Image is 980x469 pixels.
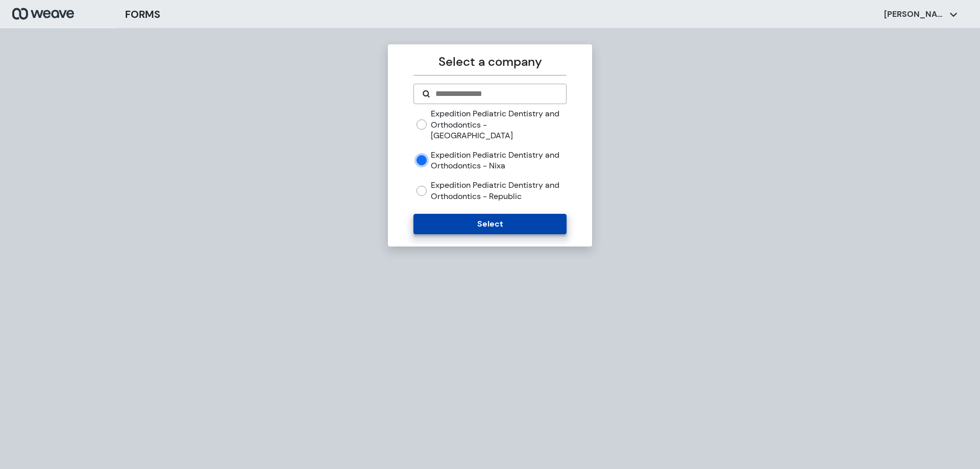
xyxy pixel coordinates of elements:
h3: FORMS [125,7,160,22]
input: Search [434,88,557,100]
label: Expedition Pediatric Dentistry and Orthodontics - Nixa [431,150,566,171]
p: [PERSON_NAME] [884,9,945,20]
p: Select a company [413,53,566,71]
button: Select [413,214,566,234]
label: Expedition Pediatric Dentistry and Orthodontics - [GEOGRAPHIC_DATA] [431,108,566,141]
label: Expedition Pediatric Dentistry and Orthodontics - Republic [431,180,566,202]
